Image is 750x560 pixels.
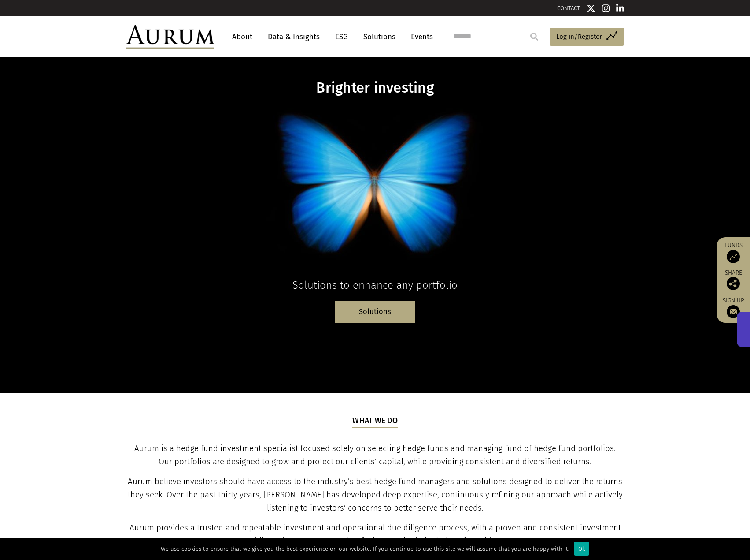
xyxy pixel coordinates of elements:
[335,301,415,323] a: Solutions
[406,29,433,45] a: Events
[352,415,398,428] h5: What we do
[550,28,624,46] a: Log in/Register
[129,523,621,546] span: Aurum provides a trusted and repeatable investment and operational due diligence process, with a ...
[525,28,543,45] input: Submit
[602,4,610,13] img: Instagram icon
[126,25,214,49] img: Aurum
[721,242,746,263] a: Funds
[128,477,623,513] span: Aurum believe investors should have access to the industry’s best hedge fund managers and solutio...
[331,29,352,45] a: ESG
[205,79,545,97] h1: Brighter investing
[721,297,746,318] a: Sign up
[727,250,740,263] img: Access Funds
[616,4,624,13] img: Linkedin icon
[557,5,580,11] a: CONTACT
[359,29,400,45] a: Solutions
[574,542,589,556] div: Ok
[556,31,602,42] span: Log in/Register
[587,4,595,13] img: Twitter icon
[228,29,257,45] a: About
[134,444,616,467] span: Aurum is a hedge fund investment specialist focused solely on selecting hedge funds and managing ...
[263,29,324,45] a: Data & Insights
[727,277,740,290] img: Share this post
[727,305,740,318] img: Sign up to our newsletter
[721,270,746,290] div: Share
[292,279,458,291] span: Solutions to enhance any portfolio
